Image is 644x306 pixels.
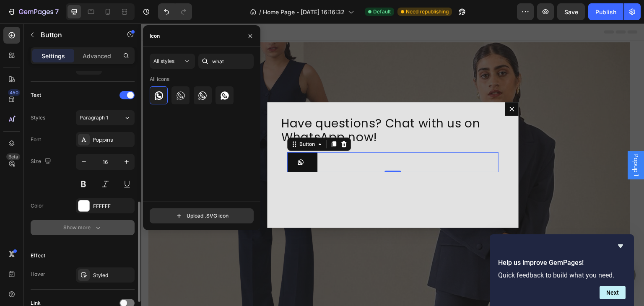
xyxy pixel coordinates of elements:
button: Upload .SVG icon [150,208,254,223]
div: Size [31,156,53,167]
span: Need republishing [406,8,449,16]
div: Styles [31,114,45,122]
span: Default [373,8,391,16]
div: Help us improve GemPages! [498,241,626,299]
div: Undo/Redo [158,3,192,20]
h2: Rich Text Editor. Editing area: main [139,92,364,122]
div: Dialog body [126,79,377,205]
div: FFFFFF [93,202,132,210]
span: Paragraph 1 [80,114,108,122]
button: 7 [3,3,62,20]
div: Effect [31,252,45,259]
span: Popup 1 [491,131,499,153]
p: Quick feedback to build what you need. [498,271,626,279]
p: Button [41,30,112,40]
div: Color [31,202,44,210]
div: Poppins [93,136,132,144]
p: Have questions? Chat with us on WhatsApp now! [140,93,363,121]
button: All styles [150,54,195,69]
button: Hide survey [615,241,626,251]
iframe: Design area [141,23,644,306]
span: / [259,8,261,16]
div: Show more [63,223,102,232]
div: Styled [93,272,132,279]
button: Show more [31,220,135,235]
div: Publish [595,8,616,16]
p: Advanced [83,52,111,60]
button: Publish [588,3,623,20]
div: Text [31,91,41,99]
p: 7 [55,7,59,17]
div: 450 [8,89,20,96]
input: Search icon [198,54,254,69]
span: Home Page - [DATE] 16:16:32 [263,8,345,16]
button: Paragraph 1 [76,110,135,125]
span: Save [564,8,578,16]
p: Settings [42,52,65,60]
div: All icons [150,75,169,83]
span: All styles [153,58,174,64]
div: Dialog content [126,79,377,205]
button: Next question [600,286,626,299]
div: Font [31,136,41,143]
button: Save [557,3,585,20]
div: Button [156,117,175,124]
div: Upload .SVG icon [175,212,229,220]
h2: Help us improve GemPages! [498,258,626,268]
div: Hover [31,270,45,278]
div: Beta [6,153,20,160]
div: Icon [150,32,160,40]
